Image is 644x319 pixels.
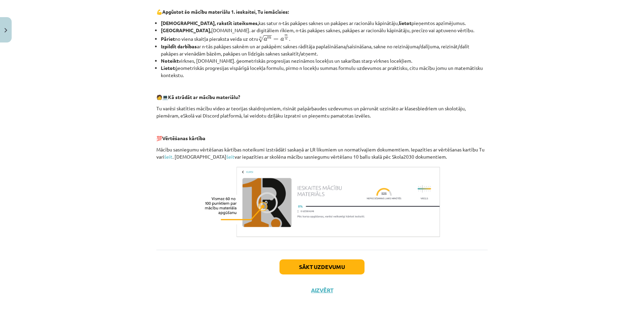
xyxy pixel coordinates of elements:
[156,8,488,15] p: 💪
[4,28,7,33] img: icon-close-lesson-0947bae3869378f0d4975bcd49f059093ad1ed9edebbc8119c70593378902aed.svg
[258,35,264,42] span: √
[162,135,205,141] b: Vērtēšanas kārtība
[161,57,488,64] li: virknes, [DOMAIN_NAME]. ģeometriskās progresijas nezināmos locekļus un sakarības starp virknes lo...
[161,36,175,42] b: Pāriet
[309,287,335,294] button: Aizvērt
[267,37,271,39] span: m
[285,35,288,36] span: m
[161,64,488,79] li: ģeometriskās progresijas vispārīgā locekļa formulu, pirmo n locekļu summas formulu uzdevumos ar p...
[161,65,175,71] b: Lietot
[161,27,211,33] b: [GEOGRAPHIC_DATA],
[399,20,412,26] b: lietot
[164,154,172,160] a: šeit
[279,259,365,274] button: Sākt uzdevumu
[161,34,488,43] li: no viena skaitļa pieraksta veida uz otru .
[168,94,240,100] b: Kā strādāt ar mācību materiālu?
[273,38,278,41] span: =
[156,135,488,142] p: 💯
[285,38,287,40] span: n
[161,43,488,57] li: ar n-tās pakāpes saknēm un ar pakāpēm: saknes rādītāja paplašināšana/saīsināšana, sakne no reizin...
[161,27,488,34] li: [DOMAIN_NAME]. ar digitāliem rīkiem, n-tās pakāpes saknes, pakāpes ar racionālu kāpinātāju, precī...
[161,20,488,27] li: kas satur n-tās pakāpes saknes un pakāpes ar racionālu kāpinātāju, pieņemtos apzīmējumus.
[156,94,488,101] p: 🧑 💻
[161,43,197,49] b: Izpildīt darbības
[226,154,235,160] a: šeit
[281,38,284,41] span: a
[156,146,488,160] p: Mācību sasniegumu vērtēšanas kārtības noteikumi izstrādāti saskaņā ar LR likumiem un normatīvajie...
[161,58,179,64] b: Noteikt
[162,9,289,15] b: Apgūstot šo mācību materiālu 1. ieskaitei, Tu iemācīsies:
[156,105,488,119] p: Tu varēsi skatīties mācību video ar teorijas skaidrojumiem, risināt pašpārbaudes uzdevumus un pār...
[264,38,267,41] span: a
[161,20,259,26] b: [DEMOGRAPHIC_DATA], rakstīt izteiksmes,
